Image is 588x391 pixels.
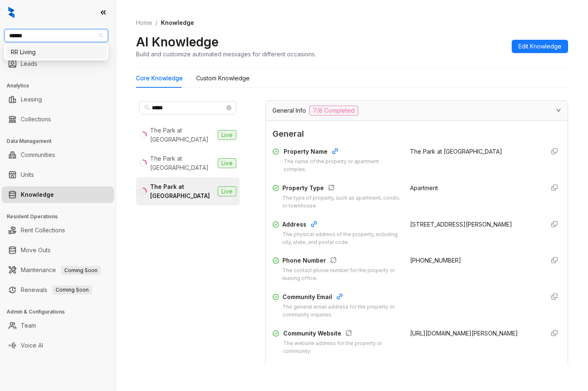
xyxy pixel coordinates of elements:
[21,317,36,334] a: Team
[136,34,219,50] h2: AI Knowledge
[282,303,400,319] div: The general email address for the property or community inquiries.
[410,184,438,191] span: Apartment
[7,82,116,89] h3: Analytics
[136,50,316,58] div: Build and customize automated messages for different occasions.
[2,91,114,108] li: Leasing
[2,242,114,258] li: Move Outs
[2,317,114,334] li: Team
[21,242,51,258] a: Move Outs
[282,292,400,303] div: Community Email
[283,329,400,340] div: Community Website
[21,91,42,108] a: Leasing
[2,262,114,278] li: Maintenance
[21,56,37,72] a: Leads
[284,158,400,174] div: The name of the property or apartment complex.
[226,105,231,110] span: close-circle
[272,128,561,140] span: General
[266,101,568,121] div: General Info7/8 Completed
[2,56,114,72] li: Leads
[284,147,400,158] div: Property Name
[282,183,400,194] div: Property Type
[282,231,400,246] div: The physical address of the property, including city, state, and postal code.
[7,213,116,220] h3: Resident Operations
[61,266,101,275] span: Coming Soon
[21,186,54,203] a: Knowledge
[196,74,250,83] div: Custom Knowledge
[518,42,561,51] span: Edit Knowledge
[2,282,114,298] li: Renewals
[410,148,502,155] span: The Park at [GEOGRAPHIC_DATA]
[282,194,400,210] div: The type of property, such as apartment, condo, or townhouse.
[556,108,561,113] span: expanded
[410,330,518,337] span: [URL][DOMAIN_NAME][PERSON_NAME]
[150,182,214,200] div: The Park at [GEOGRAPHIC_DATA]
[21,337,43,354] a: Voice AI
[282,220,400,231] div: Address
[2,222,114,239] li: Rent Collections
[11,48,102,57] div: RR Living
[7,308,116,316] h3: Admin & Configurations
[161,19,194,26] span: Knowledge
[21,167,34,183] a: Units
[512,40,568,53] button: Edit Knowledge
[21,282,92,298] a: RenewalsComing Soon
[218,130,236,140] span: Live
[2,186,114,203] li: Knowledge
[282,267,400,282] div: The contact phone number for the property or leasing office.
[156,18,158,27] li: /
[2,167,114,183] li: Units
[8,7,15,18] img: logo
[52,285,92,294] span: Coming Soon
[150,126,214,144] div: The Park at [GEOGRAPHIC_DATA]
[134,18,154,27] a: Home
[410,220,538,229] div: [STREET_ADDRESS][PERSON_NAME]
[283,340,400,355] div: The website address for the property or community.
[21,147,55,163] a: Communities
[144,105,150,111] span: search
[136,74,183,83] div: Core Knowledge
[309,106,358,116] span: 7/8 Completed
[7,138,116,145] h3: Data Management
[21,111,51,128] a: Collections
[2,147,114,163] li: Communities
[2,337,114,354] li: Voice AI
[2,111,114,128] li: Collections
[218,186,236,196] span: Live
[6,46,107,59] div: RR Living
[272,106,306,115] span: General Info
[282,256,400,267] div: Phone Number
[21,222,65,239] a: Rent Collections
[218,158,236,168] span: Live
[150,154,214,172] div: The Park at [GEOGRAPHIC_DATA]
[410,257,461,264] span: [PHONE_NUMBER]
